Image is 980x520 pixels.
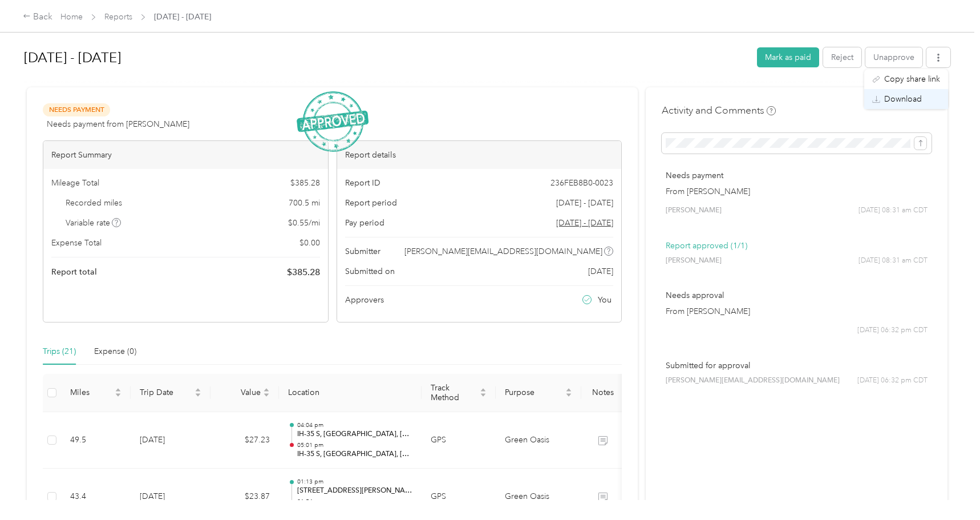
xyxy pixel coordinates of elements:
[297,91,368,152] img: ApprovedStamp
[556,217,613,229] span: Go to pay period
[299,237,320,249] span: $ 0.00
[565,392,572,398] span: caret-down
[154,11,211,23] span: [DATE] - [DATE]
[345,265,395,277] span: Submitted on
[581,374,624,412] th: Notes
[43,103,110,116] span: Needs Payment
[345,197,397,209] span: Report period
[588,265,613,277] span: [DATE]
[823,47,861,67] button: Reject
[505,388,563,397] span: Purpose
[666,305,928,317] p: From [PERSON_NAME]
[131,374,210,412] th: Trip Date
[865,47,922,67] button: Unapprove
[345,177,380,189] span: Report ID
[23,10,52,24] div: Back
[556,197,613,209] span: [DATE] - [DATE]
[61,412,131,469] td: 49.5
[47,118,189,130] span: Needs payment from [PERSON_NAME]
[858,205,928,216] span: [DATE] 08:31 am CDT
[104,12,132,22] a: Reports
[61,374,131,412] th: Miles
[289,197,320,209] span: 700.5 mi
[598,294,612,306] span: You
[263,392,270,398] span: caret-down
[565,386,572,393] span: caret-up
[496,412,581,469] td: Green Oasis
[51,266,97,278] span: Report total
[666,240,928,252] p: Report approved (1/1)
[431,383,477,402] span: Track Method
[422,412,496,469] td: GPS
[480,392,487,398] span: caret-down
[297,421,412,429] p: 04:04 pm
[70,388,112,397] span: Miles
[279,374,422,412] th: Location
[662,103,776,118] h4: Activity and Comments
[290,177,320,189] span: $ 385.28
[51,177,99,189] span: Mileage Total
[666,186,928,197] p: From [PERSON_NAME]
[666,170,928,182] p: Needs payment
[195,392,201,398] span: caret-down
[210,374,279,412] th: Value
[297,486,412,496] p: [STREET_ADDRESS][PERSON_NAME]
[210,412,279,469] td: $27.23
[51,237,102,249] span: Expense Total
[195,386,201,393] span: caret-up
[666,360,928,372] p: Submitted for approval
[345,245,380,257] span: Submitter
[297,478,412,486] p: 01:13 pm
[297,498,412,506] p: 01:54 pm
[115,392,122,398] span: caret-down
[66,217,122,229] span: Variable rate
[140,388,192,397] span: Trip Date
[43,345,76,358] div: Trips (21)
[666,256,722,266] span: [PERSON_NAME]
[288,217,320,229] span: $ 0.55 / mi
[857,376,928,386] span: [DATE] 06:32 pm CDT
[24,44,749,71] h1: Aug 18 - 31, 2025
[858,256,928,266] span: [DATE] 08:31 am CDT
[287,265,320,279] span: $ 385.28
[94,345,136,358] div: Expense (0)
[496,374,581,412] th: Purpose
[884,93,922,105] span: Download
[131,412,210,469] td: [DATE]
[757,47,819,67] button: Mark as paid
[220,388,261,397] span: Value
[297,429,412,440] p: IH-35 S, [GEOGRAPHIC_DATA], [GEOGRAPHIC_DATA]
[666,376,840,386] span: [PERSON_NAME][EMAIL_ADDRESS][DOMAIN_NAME]
[550,177,613,189] span: 236FEB8B0-0023
[422,374,496,412] th: Track Method
[297,441,412,449] p: 05:01 pm
[115,386,122,393] span: caret-up
[43,141,328,169] div: Report Summary
[337,141,622,169] div: Report details
[345,217,384,229] span: Pay period
[884,73,940,85] span: Copy share link
[857,325,928,336] span: [DATE] 06:32 pm CDT
[263,386,270,393] span: caret-up
[480,386,487,393] span: caret-up
[60,12,83,22] a: Home
[404,245,602,257] span: [PERSON_NAME][EMAIL_ADDRESS][DOMAIN_NAME]
[916,456,980,520] iframe: Everlance-gr Chat Button Frame
[66,197,122,209] span: Recorded miles
[297,449,412,459] p: IH-35 S, [GEOGRAPHIC_DATA], [GEOGRAPHIC_DATA], [GEOGRAPHIC_DATA]
[345,294,384,306] span: Approvers
[666,205,722,216] span: [PERSON_NAME]
[666,289,928,301] p: Needs approval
